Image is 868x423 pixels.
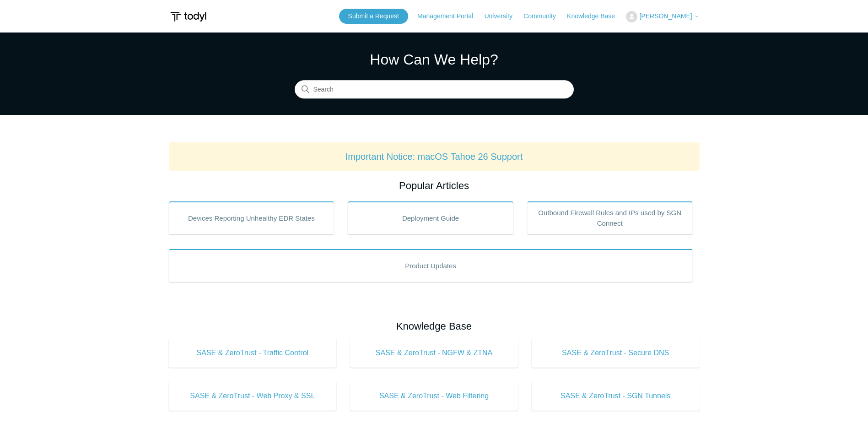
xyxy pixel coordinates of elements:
span: SASE & ZeroTrust - Web Filtering [364,390,504,401]
span: SASE & ZeroTrust - NGFW & ZTNA [364,347,504,358]
a: Product Updates [169,249,693,282]
span: SASE & ZeroTrust - Web Proxy & SSL [183,390,323,401]
a: Deployment Guide [348,201,513,234]
h2: Popular Articles [169,178,700,193]
button: [PERSON_NAME] [626,11,699,22]
a: Community [523,11,565,21]
img: Todyl Support Center Help Center home page [169,8,208,25]
a: SASE & ZeroTrust - Web Proxy & SSL [169,381,337,411]
a: SASE & ZeroTrust - Secure DNS [532,338,700,368]
h2: Knowledge Base [169,319,700,334]
a: Outbound Firewall Rules and IPs used by SGN Connect [527,201,693,234]
input: Search [295,81,574,99]
span: SASE & ZeroTrust - Secure DNS [545,347,686,358]
span: SASE & ZeroTrust - SGN Tunnels [545,390,686,401]
span: SASE & ZeroTrust - Traffic Control [183,347,323,358]
a: SASE & ZeroTrust - NGFW & ZTNA [350,338,518,368]
span: [PERSON_NAME] [639,12,692,20]
a: Submit a Request [339,9,408,24]
a: Devices Reporting Unhealthy EDR States [169,201,334,234]
a: University [484,11,521,21]
a: Knowledge Base [567,11,624,21]
a: SASE & ZeroTrust - Web Filtering [350,381,518,411]
h1: How Can We Help? [295,49,574,70]
a: SASE & ZeroTrust - SGN Tunnels [532,381,700,411]
a: Management Portal [417,11,482,21]
a: SASE & ZeroTrust - Traffic Control [169,338,337,368]
a: Important Notice: macOS Tahoe 26 Support [345,152,523,162]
